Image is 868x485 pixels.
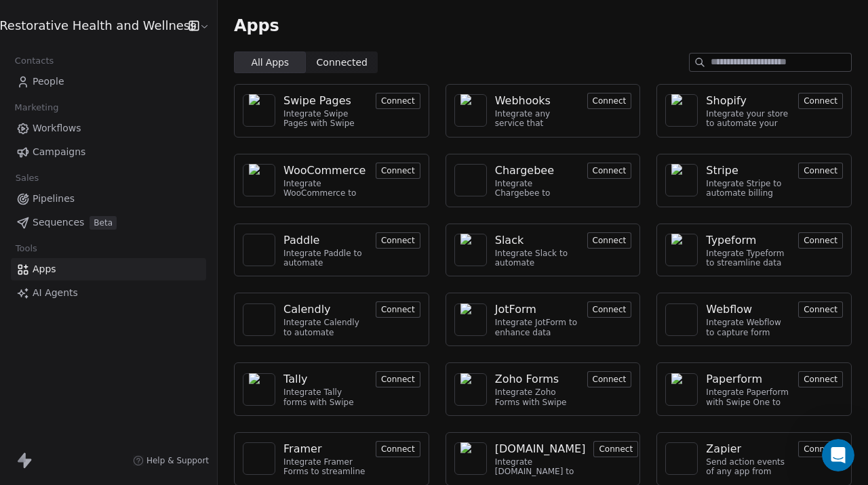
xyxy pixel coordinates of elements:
[283,163,368,179] a: WooCommerce
[460,442,481,475] img: NA
[33,121,81,135] span: Workflows
[283,387,368,407] div: Integrate Tally forms with Swipe One to capture form data.
[798,93,843,109] button: Connect
[243,94,275,127] a: NA
[249,310,269,330] img: NA
[706,163,790,179] a: Stripe
[665,303,698,336] a: NA
[671,448,692,469] img: NA
[587,93,632,109] button: Connect
[376,234,420,247] a: Connect
[9,5,35,31] button: go back
[798,373,843,385] a: Connect
[587,373,632,385] a: Connect
[317,56,368,70] span: Connected
[495,318,579,337] div: Integrate JotForm to enhance data collection and improve customer engagement.
[376,232,420,249] button: Connect
[376,442,420,455] a: Connect
[495,301,579,318] a: JotForm
[798,442,843,455] a: Connect
[495,232,579,249] a: Slack
[587,164,632,177] a: Connect
[798,164,843,177] a: Connect
[376,301,420,318] button: Connect
[283,441,321,457] div: Framer
[587,94,632,107] a: Connect
[90,216,117,230] span: Beta
[454,303,487,336] a: NA
[11,141,206,163] a: Campaigns
[706,301,752,318] div: Webflow
[798,301,843,318] button: Connect
[243,373,275,406] a: NA
[243,234,275,266] a: NA
[454,234,487,266] a: NA
[376,93,420,109] button: Connect
[283,318,368,337] div: Integrate Calendly to automate scheduling and event management.
[376,441,420,457] button: Connect
[587,301,632,318] button: Connect
[460,94,481,127] img: NA
[706,441,741,457] div: Zapier
[798,371,843,387] button: Connect
[495,179,579,198] div: Integrate Chargebee to manage subscription billing and customer data.
[33,215,84,230] span: Sequences
[706,387,790,407] div: Integrate Paperform with Swipe One to capture form submissions.
[283,441,368,457] a: Framer
[133,455,209,466] a: Help & Support
[798,234,843,247] a: Connect
[495,232,524,249] div: Slack
[243,303,275,336] a: NA
[706,301,790,318] a: Webflow
[376,303,420,316] a: Connect
[376,163,420,179] button: Connect
[249,448,269,469] img: NA
[665,373,698,406] a: NA
[283,371,368,387] a: Tally
[495,457,586,477] div: Integrate [DOMAIN_NAME] to manage bookings and streamline scheduling.
[454,442,487,475] a: NA
[33,286,78,300] span: AI Agents
[9,168,45,188] span: Sales
[495,371,559,387] div: Zoho Forms
[283,249,368,268] div: Integrate Paddle to automate subscription management and customer engagement.
[283,457,368,477] div: Integrate Framer Forms to streamline data collection and customer engagement.
[706,371,762,387] div: Paperform
[706,318,790,337] div: Integrate Webflow to capture form submissions and automate customer engagement.
[9,98,64,118] span: Marketing
[706,179,790,198] div: Integrate Stripe to automate billing and payments.
[249,164,269,196] img: NA
[798,303,843,316] a: Connect
[460,373,481,406] img: NA
[495,441,586,457] a: [DOMAIN_NAME]
[495,93,579,109] a: Webhooks
[495,301,536,318] div: JotForm
[283,301,330,318] div: Calendly
[283,109,368,129] div: Integrate Swipe Pages with Swipe One CRM to capture lead data.
[249,240,269,260] img: NA
[706,457,790,477] div: Send action events of any app from Zapier to Swipe One
[11,211,206,234] a: SequencesBeta
[283,93,351,109] div: Swipe Pages
[593,441,638,457] button: Connect
[798,441,843,457] button: Connect
[587,232,632,249] button: Connect
[454,373,487,406] a: NA
[495,109,579,129] div: Integrate any service that supports webhooks with Swipe One to capture and automate data workflows.
[234,16,279,36] span: Apps
[33,262,56,276] span: Apps
[587,371,632,387] button: Connect
[9,51,60,71] span: Contacts
[243,442,275,475] a: NA
[249,94,269,127] img: NA
[495,249,579,268] div: Integrate Slack to automate communication and collaboration.
[283,232,368,249] a: Paddle
[706,93,790,109] a: Shopify
[665,234,698,266] a: NA
[593,442,638,455] a: Connect
[706,441,790,457] a: Zapier
[11,70,206,93] a: People
[495,163,554,179] div: Chargebee
[495,387,579,407] div: Integrate Zoho Forms with Swipe One to capture form submissions.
